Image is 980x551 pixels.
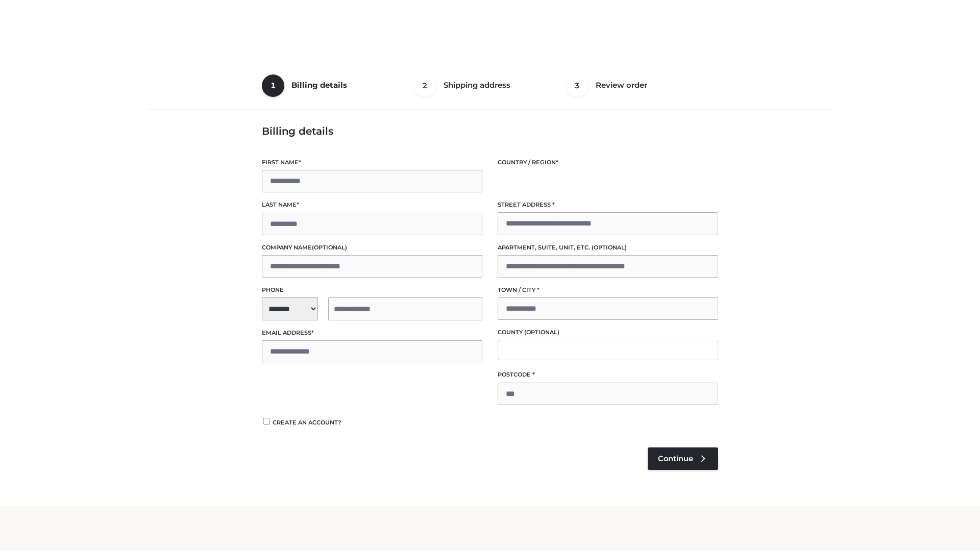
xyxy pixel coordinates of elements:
[498,243,718,253] label: Apartment, suite, unit, etc.
[262,125,718,137] h3: Billing details
[498,370,718,380] label: Postcode
[648,447,718,470] a: Continue
[262,200,482,210] label: Last name
[524,329,559,336] span: (optional)
[312,244,347,251] span: (optional)
[262,285,482,295] label: Phone
[262,418,271,424] input: Create an account?
[262,158,482,167] label: First name
[498,328,718,337] label: County
[262,328,482,338] label: Email address
[498,158,718,167] label: Country / Region
[498,285,718,295] label: Town / City
[498,200,718,210] label: Street address
[273,419,341,426] span: Create an account?
[658,454,693,463] span: Continue
[592,244,627,251] span: (optional)
[262,243,482,253] label: Company name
